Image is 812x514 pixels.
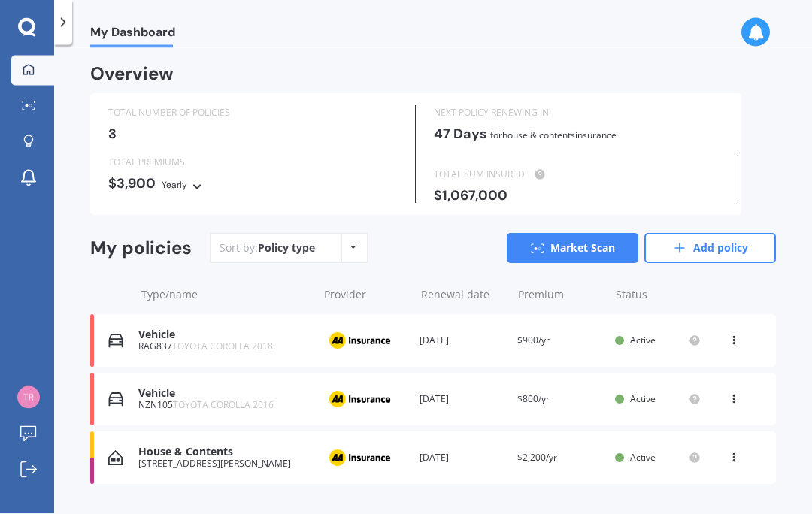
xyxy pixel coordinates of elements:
div: Overview [90,66,174,81]
div: Status [616,287,701,302]
img: Vehicle [108,333,123,348]
img: AA [322,385,397,413]
span: $800/yr [517,392,550,405]
span: $900/yr [517,334,550,346]
b: 47 Days [434,125,487,143]
img: House & Contents [108,450,123,465]
span: TOYOTA COROLLA 2016 [173,398,274,411]
img: AA [322,326,397,355]
div: Yearly [162,177,187,192]
div: TOTAL PREMIUMS [108,155,397,170]
div: RAG837 [138,341,310,352]
div: Policy type [258,240,315,255]
div: Type/name [141,287,312,302]
span: Active [630,392,656,405]
div: Premium [518,287,603,302]
div: Vehicle [138,328,310,341]
span: TOYOTA COROLLA 2018 [172,340,273,352]
span: $2,200/yr [517,451,557,464]
span: for House & Contents insurance [490,128,617,141]
a: Market Scan [507,233,638,263]
div: NZN105 [138,400,310,410]
div: 3 [108,126,397,141]
div: Provider [324,287,409,302]
div: [STREET_ADDRESS][PERSON_NAME] [138,458,310,469]
div: TOTAL SUM INSURED [434,167,723,182]
div: $3,900 [108,176,397,192]
div: [DATE] [420,392,505,407]
div: [DATE] [420,333,505,348]
a: Add policy [644,233,776,263]
div: [DATE] [420,450,505,465]
div: NEXT POLICY RENEWING IN [434,105,723,120]
img: AA [322,443,397,472]
div: Renewal date [421,287,506,302]
div: My policies [90,237,192,259]
span: Active [630,334,656,346]
span: Active [630,451,656,464]
div: Sort by: [220,240,315,255]
span: My Dashboard [90,25,175,45]
div: TOTAL NUMBER OF POLICIES [108,105,397,120]
img: Vehicle [108,392,123,407]
div: Vehicle [138,387,310,400]
div: House & Contents [138,446,310,458]
div: $1,067,000 [434,188,723,203]
img: b281f8bfb4a0f3a1335a297ccb7771fd [17,386,40,409]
